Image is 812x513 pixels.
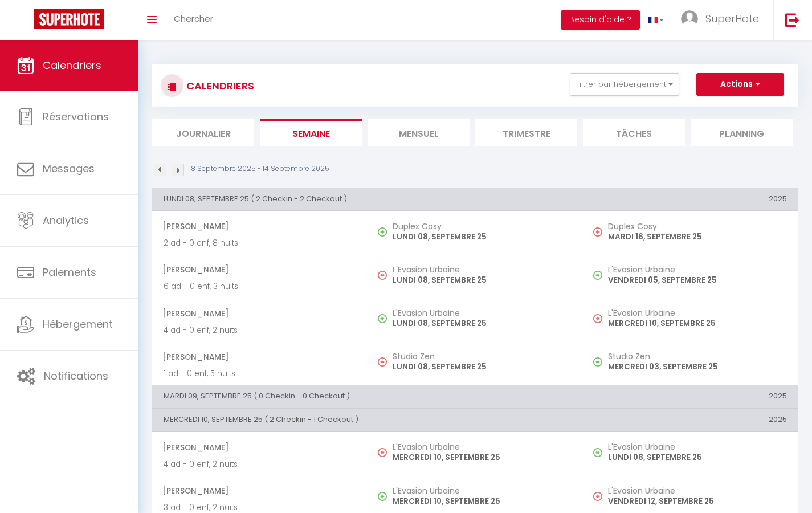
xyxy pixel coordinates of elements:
h5: L'Evasion Urbaine [393,308,572,317]
h3: CALENDRIERS [183,73,254,99]
img: NO IMAGE [378,357,387,367]
li: Journalier [152,119,254,146]
img: logout [785,13,799,27]
span: Réservations [43,109,109,124]
span: [PERSON_NAME] [162,480,356,502]
img: ... [681,10,698,27]
p: 1 ad - 0 enf, 5 nuits [164,368,356,380]
p: 4 ad - 0 enf, 2 nuits [164,324,356,336]
span: [PERSON_NAME] [162,303,356,324]
th: MERCREDI 10, SEPTEMBRE 25 ( 2 Checkin - 1 Checkout ) [152,409,583,431]
p: LUNDI 08, SEPTEMBRE 25 [608,451,787,463]
th: 2025 [583,385,798,408]
span: [PERSON_NAME] [162,259,356,280]
p: MERCREDI 10, SEPTEMBRE 25 [393,451,572,463]
button: Ouvrir le widget de chat LiveChat [9,5,43,39]
img: NO IMAGE [593,227,602,237]
th: 2025 [583,188,798,210]
img: Super Booking [34,9,104,29]
span: [PERSON_NAME] [162,215,356,237]
li: Planning [691,119,793,146]
h5: L'Evasion Urbaine [608,308,787,317]
span: Hébergement [43,317,113,331]
p: LUNDI 08, SEPTEMBRE 25 [393,231,572,243]
span: [PERSON_NAME] [162,346,356,368]
span: Calendriers [43,58,101,72]
span: Notifications [44,369,108,383]
img: NO IMAGE [593,492,602,501]
span: Analytics [43,213,89,227]
p: 6 ad - 0 enf, 3 nuits [164,280,356,292]
img: NO IMAGE [593,448,602,457]
p: 8 Septembre 2025 - 14 Septembre 2025 [191,164,329,174]
p: 2 ad - 0 enf, 8 nuits [164,237,356,249]
h5: L'Evasion Urbaine [393,486,572,495]
p: MERCREDI 03, SEPTEMBRE 25 [608,361,787,373]
li: Semaine [260,119,362,146]
p: VENDREDI 05, SEPTEMBRE 25 [608,274,787,286]
p: MERCREDI 10, SEPTEMBRE 25 [608,317,787,329]
img: NO IMAGE [378,448,387,457]
button: Actions [696,73,784,96]
h5: Studio Zen [393,352,572,361]
p: LUNDI 08, SEPTEMBRE 25 [393,274,572,286]
th: LUNDI 08, SEPTEMBRE 25 ( 2 Checkin - 2 Checkout ) [152,188,583,210]
img: NO IMAGE [593,271,602,280]
th: MARDI 09, SEPTEMBRE 25 ( 0 Checkin - 0 Checkout ) [152,385,583,408]
h5: L'Evasion Urbaine [608,486,787,495]
h5: L'Evasion Urbaine [393,265,572,274]
th: 2025 [583,409,798,431]
p: VENDREDI 12, SEPTEMBRE 25 [608,495,787,507]
h5: L'Evasion Urbaine [608,265,787,274]
span: SuperHote [705,11,759,26]
span: Messages [43,161,95,176]
h5: Duplex Cosy [393,222,572,231]
li: Mensuel [368,119,470,146]
h5: Studio Zen [608,352,787,361]
p: LUNDI 08, SEPTEMBRE 25 [393,361,572,373]
span: [PERSON_NAME] [162,437,356,458]
button: Besoin d'aide ? [561,10,640,30]
li: Trimestre [475,119,577,146]
img: NO IMAGE [593,314,602,323]
img: NO IMAGE [378,271,387,280]
span: Paiements [43,265,96,279]
p: MARDI 16, SEPTEMBRE 25 [608,231,787,243]
li: Tâches [583,119,685,146]
p: LUNDI 08, SEPTEMBRE 25 [393,317,572,329]
h5: L'Evasion Urbaine [393,442,572,451]
p: 4 ad - 0 enf, 2 nuits [164,458,356,470]
button: Filtrer par hébergement [570,73,679,96]
h5: L'Evasion Urbaine [608,442,787,451]
p: MERCREDI 10, SEPTEMBRE 25 [393,495,572,507]
img: NO IMAGE [593,357,602,367]
h5: Duplex Cosy [608,222,787,231]
span: Chercher [174,13,213,25]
